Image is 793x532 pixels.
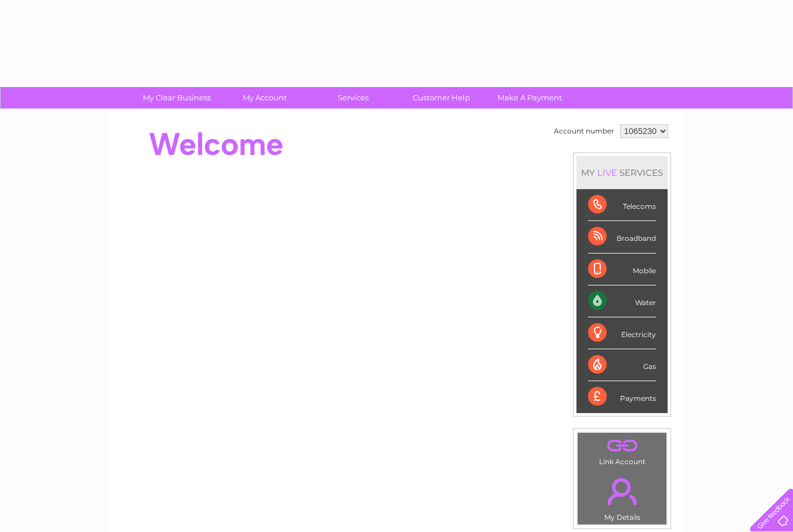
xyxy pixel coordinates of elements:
[576,156,668,189] div: MY SERVICES
[217,87,313,108] a: My Account
[577,432,667,469] td: Link Account
[588,221,656,253] div: Broadband
[129,87,225,108] a: My Clear Business
[588,381,656,412] div: Payments
[581,471,664,512] a: .
[577,468,667,525] td: My Details
[581,436,664,456] a: .
[551,121,617,141] td: Account number
[482,87,578,108] a: Make A Payment
[595,167,619,178] div: LIVE
[588,189,656,221] div: Telecoms
[588,285,656,317] div: Water
[394,87,489,108] a: Customer Help
[588,349,656,381] div: Gas
[305,87,401,108] a: Services
[588,317,656,349] div: Electricity
[588,254,656,285] div: Mobile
